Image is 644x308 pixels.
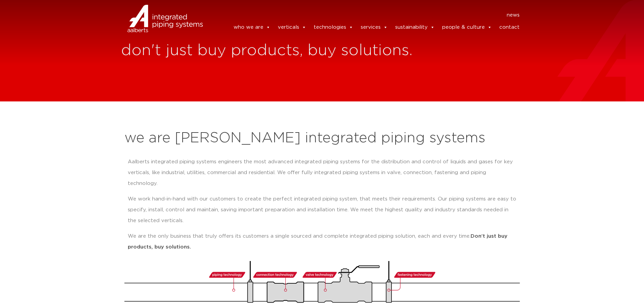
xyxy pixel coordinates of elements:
[395,21,435,34] a: sustainability
[128,231,517,253] p: We are the only business that truly offers its customers a single sourced and complete integrated...
[124,130,520,146] h2: we are [PERSON_NAME] integrated piping systems
[442,21,492,34] a: people & culture
[213,10,520,21] nav: Menu
[361,21,388,34] a: services
[128,194,517,226] p: We work hand-in-hand with our customers to create the perfect integrated piping system, that meet...
[234,21,270,34] a: who we are
[499,21,520,34] a: contact
[128,157,517,189] p: Aalberts integrated piping systems engineers the most advanced integrated piping systems for the ...
[507,10,520,21] a: news
[314,21,353,34] a: technologies
[278,21,306,34] a: verticals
